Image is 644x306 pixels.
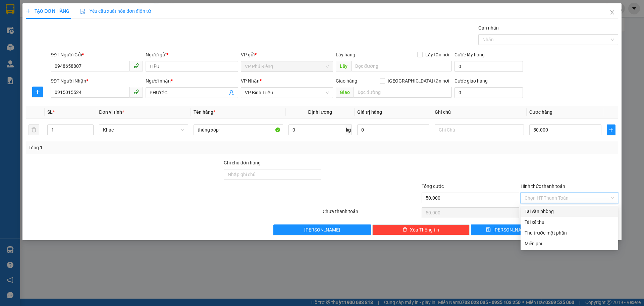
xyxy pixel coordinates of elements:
button: deleteXóa Thông tin [372,224,470,235]
span: plus [607,127,615,133]
div: Tài xế thu [525,218,614,226]
div: VP gửi [241,51,333,58]
label: Cước giao hàng [454,78,488,84]
div: Người nhận [146,77,238,85]
span: Lấy hàng [336,52,355,57]
span: delete [402,227,407,233]
span: Lấy tận nơi [423,51,452,58]
span: Cước hàng [529,109,552,115]
button: save[PERSON_NAME] [471,224,544,235]
span: plus [33,89,43,95]
span: Xóa Thông tin [410,226,439,234]
label: Hình thức thanh toán [521,184,565,189]
div: Tổng: 1 [29,144,249,151]
button: Close [603,3,622,22]
span: Đơn vị tính [99,109,124,115]
div: SĐT Người Gửi [51,51,143,58]
button: plus [32,87,43,97]
span: Định lượng [308,109,332,115]
span: Giao [336,87,354,98]
span: [GEOGRAPHIC_DATA] tận nơi [385,77,452,85]
span: Tổng cước [422,184,444,189]
div: Thu trước một phần [525,229,614,237]
button: delete [29,124,39,135]
span: phone [133,63,139,68]
button: plus [607,124,615,135]
label: Ghi chú đơn hàng [224,160,261,165]
input: Dọc đường [354,87,452,98]
div: Người gửi [146,51,238,58]
span: VP Nhận [241,78,260,84]
span: TẠO ĐƠN HÀNG [26,8,69,14]
input: Cước giao hàng [454,87,523,98]
span: phone [133,89,139,95]
span: SL [47,109,53,115]
span: Giao hàng [336,78,357,84]
input: Dọc đường [351,61,452,71]
span: [PERSON_NAME] [304,226,340,234]
input: VD: Bàn, Ghế [194,124,283,135]
span: Giá trị hàng [357,109,382,115]
span: VP Phú Riềng [245,61,329,71]
input: Ghi Chú [435,124,524,135]
label: Gán nhãn [478,25,499,31]
span: plus [26,9,31,13]
div: Tại văn phòng [525,208,614,215]
span: [PERSON_NAME] [493,226,529,234]
span: kg [345,124,352,135]
div: SĐT Người Nhận [51,77,143,85]
img: icon [80,9,86,14]
label: Cước lấy hàng [454,52,485,57]
input: Cước lấy hàng [454,61,523,72]
span: VP Bình Triệu [245,88,329,98]
div: Miễn phí [525,240,614,247]
span: Yêu cầu xuất hóa đơn điện tử [80,8,151,14]
span: Lấy [336,61,351,71]
span: user-add [229,90,234,95]
input: Ghi chú đơn hàng [224,169,321,180]
span: Tên hàng [194,109,215,115]
span: save [486,227,491,233]
span: close [609,10,615,15]
div: Chưa thanh toán [322,208,421,219]
th: Ghi chú [432,106,527,119]
button: [PERSON_NAME] [273,224,371,235]
span: Khác [103,125,184,135]
input: 0 [357,124,429,135]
